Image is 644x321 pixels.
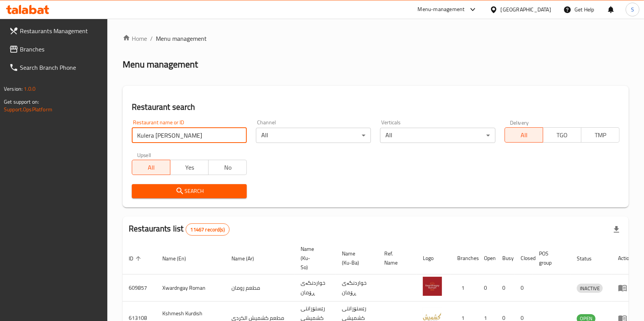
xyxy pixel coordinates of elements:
[170,160,209,175] button: Yes
[294,274,336,302] td: خواردنگەی ڕۆمان
[132,128,247,143] input: Search for restaurant name or ID..
[496,242,515,274] th: Busy
[173,162,205,173] span: Yes
[162,254,196,263] span: Name (En)
[186,223,230,236] div: Total records count
[4,84,23,94] span: Version:
[417,242,451,274] th: Logo
[631,5,634,14] span: S
[123,274,156,302] td: 609857
[301,244,327,272] span: Name (Ku-So)
[225,274,294,302] td: مطعم رومان
[380,128,495,143] div: All
[20,45,102,54] span: Branches
[618,283,632,292] div: Menu
[418,5,465,14] div: Menu-management
[539,249,561,267] span: POS group
[3,58,108,77] a: Search Branch Phone
[132,184,247,198] button: Search
[186,226,229,233] span: 11467 record(s)
[256,128,371,143] div: All
[515,242,533,274] th: Closed
[132,160,170,175] button: All
[478,274,496,302] td: 0
[423,277,442,296] img: Xwardngay Roman
[123,58,198,71] h2: Menu management
[342,249,369,267] span: Name (Ku-Ba)
[4,104,52,114] a: Support.OpsPlatform
[508,130,540,141] span: All
[129,254,143,263] span: ID
[607,220,626,239] div: Export file
[577,284,603,293] span: INACTIVE
[451,274,478,302] td: 1
[505,127,543,143] button: All
[156,34,207,43] span: Menu management
[496,274,515,302] td: 0
[501,5,551,14] div: [GEOGRAPHIC_DATA]
[208,160,247,175] button: No
[150,34,153,43] li: /
[546,130,578,141] span: TGO
[612,242,638,274] th: Action
[135,162,167,173] span: All
[584,130,616,141] span: TMP
[129,223,230,236] h2: Restaurants list
[336,274,378,302] td: خواردنگەی ڕۆمان
[20,63,102,72] span: Search Branch Phone
[138,186,241,196] span: Search
[515,274,533,302] td: 0
[20,26,102,35] span: Restaurants Management
[577,254,602,263] span: Status
[510,120,529,125] label: Delivery
[123,34,147,43] a: Home
[123,34,629,43] nav: breadcrumb
[24,84,36,94] span: 1.0.0
[478,242,496,274] th: Open
[212,162,244,173] span: No
[4,97,39,107] span: Get support on:
[156,274,225,302] td: Xwardngay Roman
[231,254,264,263] span: Name (Ar)
[132,101,620,113] h2: Restaurant search
[451,242,478,274] th: Branches
[3,40,108,58] a: Branches
[543,127,581,143] button: TGO
[581,127,620,143] button: TMP
[137,152,151,157] label: Upsell
[3,22,108,40] a: Restaurants Management
[384,249,408,267] span: Ref. Name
